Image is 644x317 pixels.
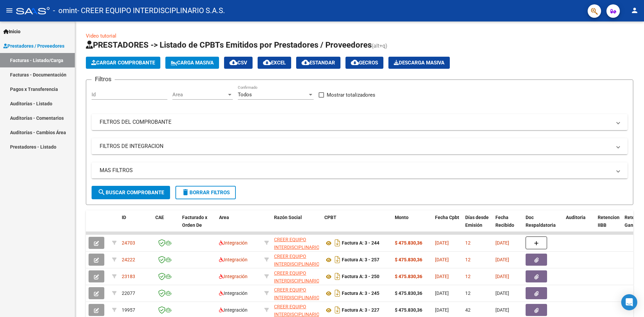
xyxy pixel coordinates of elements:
button: Buscar Comprobante [92,186,170,199]
datatable-header-cell: Retencion IIBB [595,210,622,240]
span: Area [172,92,227,98]
span: Auditoria [566,215,586,220]
span: 12 [465,274,471,279]
strong: $ 475.830,36 [395,240,422,246]
span: (alt+q) [372,43,387,49]
datatable-header-cell: Doc Respaldatoria [523,210,563,240]
mat-icon: cloud_download [229,58,237,66]
strong: $ 475.830,36 [395,274,422,279]
button: Gecros [345,57,383,69]
span: CAE [155,215,164,220]
datatable-header-cell: ID [119,210,153,240]
span: [DATE] [495,307,509,313]
mat-panel-title: MAS FILTROS [100,167,611,174]
span: CREER EQUIPO INTERDISCIPLINARIO S.A.S. [274,254,320,274]
i: Descargar documento [333,237,342,248]
mat-panel-title: FILTROS DE INTEGRACION [100,143,611,150]
mat-icon: person [631,6,639,14]
strong: Factura A: 3 - 250 [342,274,379,279]
mat-expansion-panel-header: FILTROS DEL COMPROBANTE [92,114,628,130]
mat-expansion-panel-header: FILTROS DE INTEGRACION [92,138,628,154]
span: Carga Masiva [171,60,214,66]
strong: $ 475.830,36 [395,290,422,296]
span: [DATE] [435,290,449,296]
span: Gecros [351,60,378,66]
mat-icon: menu [5,6,13,14]
datatable-header-cell: Razón Social [271,210,322,240]
strong: Factura A: 3 - 227 [342,308,379,313]
span: CPBT [324,215,336,220]
div: 30716250667 [274,303,319,317]
app-download-masive: Descarga masiva de comprobantes (adjuntos) [388,57,450,69]
span: 23183 [122,274,135,279]
mat-icon: search [98,188,106,196]
span: [DATE] [495,240,509,246]
span: Facturado x Orden De [182,215,207,228]
datatable-header-cell: Fecha Cpbt [432,210,463,240]
button: CSV [224,57,253,69]
span: Retencion IIBB [598,215,620,228]
span: EXCEL [263,60,286,66]
mat-icon: cloud_download [351,58,359,66]
datatable-header-cell: Fecha Recibido [493,210,523,240]
strong: $ 475.830,36 [395,307,422,313]
span: 19957 [122,307,135,313]
div: Open Intercom Messenger [621,294,637,310]
a: Video tutorial [86,33,116,39]
mat-panel-title: FILTROS DEL COMPROBANTE [100,118,611,126]
datatable-header-cell: CAE [153,210,179,240]
span: Borrar Filtros [181,190,230,196]
span: CREER EQUIPO INTERDISCIPLINARIO S.A.S. [274,237,320,258]
button: Borrar Filtros [175,186,236,199]
span: Días desde Emisión [465,215,489,228]
button: Cargar Comprobante [86,57,160,69]
span: [DATE] [495,257,509,262]
span: Prestadores / Proveedores [3,42,64,50]
span: Razón Social [274,215,302,220]
i: Descargar documento [333,254,342,265]
mat-icon: delete [181,188,190,196]
datatable-header-cell: Auditoria [563,210,595,240]
datatable-header-cell: Días desde Emisión [463,210,493,240]
span: Monto [395,215,409,220]
span: Area [219,215,229,220]
strong: Factura A: 3 - 245 [342,291,379,296]
datatable-header-cell: Facturado x Orden De [179,210,216,240]
span: PRESTADORES -> Listado de CPBTs Emitidos por Prestadores / Proveedores [86,40,372,50]
i: Descargar documento [333,271,342,282]
span: Mostrar totalizadores [327,91,375,99]
span: Fecha Recibido [495,215,514,228]
h3: Filtros [92,74,115,84]
mat-icon: cloud_download [302,58,310,66]
span: Integración [219,307,248,313]
mat-expansion-panel-header: MAS FILTROS [92,162,628,178]
span: Fecha Cpbt [435,215,459,220]
span: [DATE] [435,307,449,313]
div: 30716250667 [274,269,319,283]
span: 12 [465,257,471,262]
span: Descarga Masiva [394,60,444,66]
div: 30716250667 [274,286,319,300]
span: 22077 [122,290,135,296]
span: Doc Respaldatoria [526,215,556,228]
span: [DATE] [435,274,449,279]
span: [DATE] [495,274,509,279]
span: Integración [219,240,248,246]
span: [DATE] [435,257,449,262]
span: CREER EQUIPO INTERDISCIPLINARIO S.A.S. [274,287,320,308]
button: EXCEL [258,57,291,69]
span: Integración [219,257,248,262]
i: Descargar documento [333,305,342,315]
datatable-header-cell: CPBT [322,210,392,240]
span: ID [122,215,126,220]
div: 30716250667 [274,253,319,267]
span: [DATE] [435,240,449,246]
span: Integración [219,290,248,296]
span: 24222 [122,257,135,262]
span: Todos [238,92,252,98]
strong: Factura A: 3 - 257 [342,257,379,263]
span: Inicio [3,28,20,35]
button: Descarga Masiva [388,57,450,69]
span: CSV [229,60,247,66]
span: - CREER EQUIPO INTERDISCIPLINARIO S.A.S. [77,3,225,18]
